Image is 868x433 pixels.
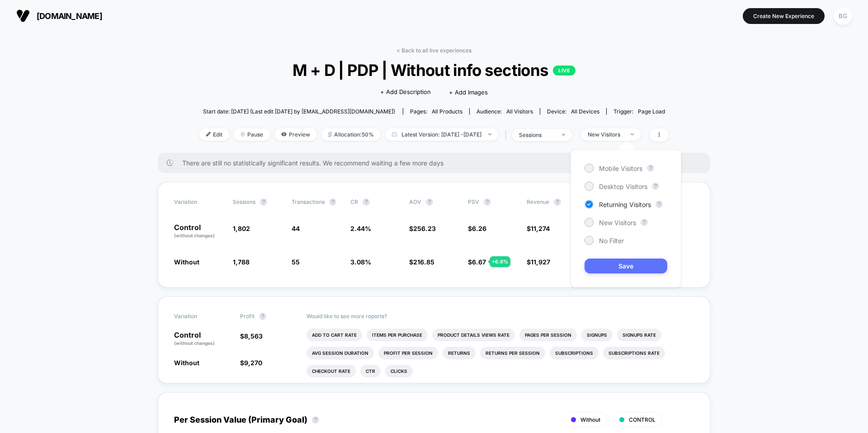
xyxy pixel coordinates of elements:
span: 216.85 [413,258,434,266]
span: 6.26 [472,225,486,232]
span: M + D | PDP | Without info sections [223,61,645,80]
li: Subscriptions Rate [603,347,665,359]
span: There are still no statistically significant results. We recommend waiting a few more days [182,159,692,167]
span: CR [350,198,358,205]
li: Checkout Rate [307,365,356,377]
img: edit [206,132,211,136]
span: New Visitors [599,219,636,226]
span: Mobile Visitors [599,165,642,172]
img: end [241,132,245,136]
li: Profit Per Session [378,347,438,359]
span: AOV [409,198,421,205]
li: Clicks [385,365,413,377]
button: ? [426,198,433,206]
span: Without [580,416,600,423]
span: 11,274 [531,225,550,232]
span: 9,270 [244,359,262,367]
span: Returning Visitors [599,201,651,208]
span: 1,802 [233,225,250,232]
button: ? [484,198,491,206]
img: end [488,133,491,135]
span: $ [527,225,550,232]
li: Product Details Views Rate [432,329,515,341]
button: ? [656,201,663,208]
span: Revenue [527,198,549,205]
span: + Add Description [380,88,431,97]
span: 55 [292,258,300,266]
span: Without [174,359,199,367]
span: Desktop Visitors [599,183,647,190]
span: (without changes) [174,233,215,238]
span: $ [409,225,436,232]
li: Pages Per Session [519,329,577,341]
a: < Back to all live experiences [396,47,472,54]
div: Pages: [410,108,462,115]
div: + 6.6 % [490,256,510,267]
li: Signups Rate [617,329,661,341]
span: 11,927 [531,258,550,266]
div: Audience: [476,108,533,115]
span: + Add Images [449,89,488,96]
span: Sessions [233,198,255,205]
span: PSV [468,198,479,205]
span: $ [240,359,262,367]
span: Pause [234,128,270,141]
span: Allocation: 50% [321,128,381,141]
li: Items Per Purchase [367,329,428,341]
button: ? [329,198,336,206]
button: ? [260,198,267,206]
span: 2.44 % [350,225,371,232]
span: all devices [571,108,599,115]
button: [DOMAIN_NAME] [14,9,105,23]
span: 6.67 [472,258,486,266]
span: CONTROL [629,416,656,423]
div: Trigger: [613,108,665,115]
button: ? [259,313,266,320]
p: LIVE [553,66,576,75]
span: Variation [174,313,224,320]
img: calendar [392,132,397,136]
span: No Filter [599,237,624,245]
span: [DOMAIN_NAME] [37,11,102,21]
span: $ [468,258,486,266]
span: 256.23 [413,225,436,232]
span: All Visitors [506,108,533,115]
li: Subscriptions [550,347,599,359]
button: ? [652,183,659,190]
div: sessions [519,132,555,138]
span: $ [409,258,434,266]
span: 1,788 [233,258,250,266]
span: $ [468,225,486,232]
p: Control [174,224,224,239]
img: end [562,134,565,136]
li: Ctr [360,365,381,377]
li: Avg Session Duration [307,347,374,359]
img: Visually logo [16,9,30,23]
button: ? [312,416,319,424]
span: $ [527,258,550,266]
button: BG [831,7,854,25]
button: Create New Experience [743,8,825,24]
span: Latest Version: [DATE] - [DATE] [385,128,498,141]
span: Transactions [292,198,325,205]
span: Variation [174,198,224,206]
span: $ [240,332,263,340]
li: Signups [581,329,613,341]
span: all products [432,108,462,115]
li: Returns Per Session [480,347,545,359]
div: New Visitors [588,131,624,138]
span: Device: [540,108,606,115]
span: 8,563 [244,332,263,340]
span: Start date: [DATE] (Last edit [DATE] by [EMAIL_ADDRESS][DOMAIN_NAME]) [203,108,395,115]
span: Profit [240,313,255,320]
button: ? [641,219,648,226]
img: end [631,133,634,135]
p: Would like to see more reports? [307,313,694,320]
span: Page Load [638,108,665,115]
li: Returns [443,347,476,359]
li: Add To Cart Rate [307,329,362,341]
span: Without [174,258,199,266]
div: BG [834,7,852,25]
button: ? [554,198,561,206]
span: Preview [274,128,317,141]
